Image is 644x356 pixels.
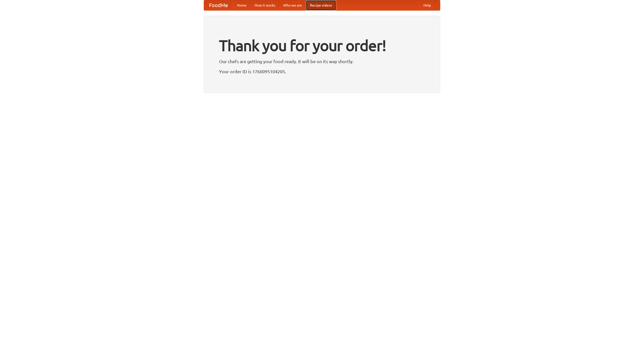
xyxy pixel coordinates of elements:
a: Who we are [279,0,306,10]
p: Our chefs are getting your food ready. It will be on its way shortly. [219,58,425,65]
a: Recipe videos [306,0,336,10]
h1: Thank you for your order! [219,33,425,58]
a: FoodMe [204,0,233,10]
a: How it works [251,0,279,10]
a: Help [419,0,435,10]
a: Home [233,0,251,10]
p: Your order ID is 1760095104205. [219,68,425,75]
